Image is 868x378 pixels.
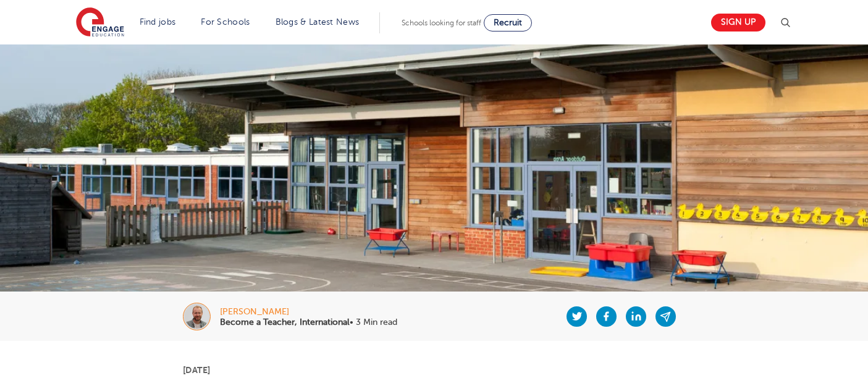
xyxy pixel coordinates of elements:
p: • 3 Min read [220,318,397,327]
b: Become a Teacher, International [220,317,350,327]
a: Recruit [484,14,532,31]
p: [DATE] [183,366,685,374]
span: Recruit [494,18,522,27]
a: Sign up [711,14,765,31]
a: Find jobs [140,17,176,27]
a: Blogs & Latest News [276,17,360,27]
img: Engage Education [76,7,124,38]
div: [PERSON_NAME] [220,308,397,316]
a: For Schools [201,17,250,27]
span: Schools looking for staff [402,19,481,27]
